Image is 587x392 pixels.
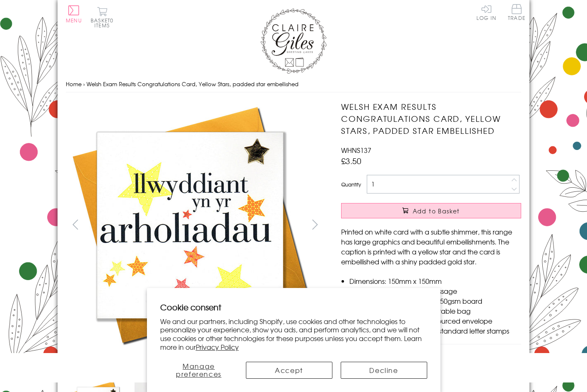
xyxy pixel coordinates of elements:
button: next [306,215,325,234]
span: Trade [508,4,525,20]
img: Welsh Exam Results Congratulations Card, Yellow Stars, padded star embellished [66,101,314,349]
span: › [83,80,85,88]
span: Welsh Exam Results Congratulations Card, Yellow Stars, padded star embellished [87,80,298,88]
span: £3.50 [341,155,361,167]
nav: breadcrumbs [66,76,521,93]
button: prev [66,215,84,234]
a: Trade [508,4,525,22]
button: Basket0 items [91,7,113,28]
img: Claire Giles Greetings Cards [260,8,327,74]
a: Privacy Policy [196,342,239,352]
button: Accept [246,362,332,379]
label: Quantity [341,181,361,188]
a: Home [66,80,82,88]
p: Printed on white card with a subtle shimmer, this range has large graphics and beautiful embellis... [341,227,521,266]
button: Menu [66,5,82,23]
span: Menu [66,17,82,24]
li: Dimensions: 150mm x 150mm [349,276,521,286]
a: Log In [476,4,496,20]
button: Manage preferences [160,362,238,379]
button: Decline [341,362,427,379]
span: WHNS137 [341,145,371,155]
h2: Cookie consent [160,301,427,313]
span: Manage preferences [176,361,221,379]
button: Add to Basket [341,203,521,218]
p: We and our partners, including Shopify, use cookies and other technologies to personalize your ex... [160,317,427,351]
li: Blank inside for your own message [349,286,521,296]
span: Add to Basket [413,207,460,215]
h1: Welsh Exam Results Congratulations Card, Yellow Stars, padded star embellished [341,101,521,136]
span: 0 items [94,17,113,29]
